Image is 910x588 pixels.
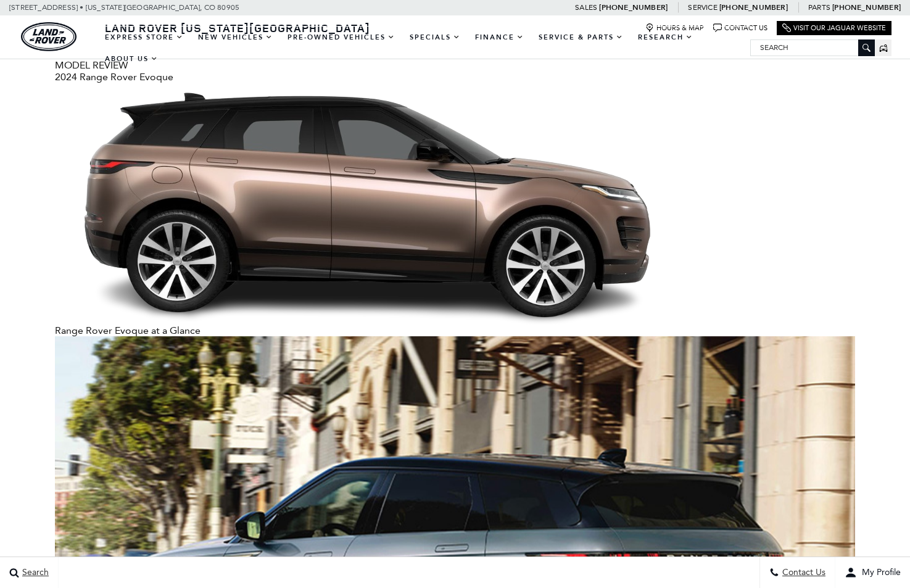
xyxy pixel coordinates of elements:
span: Service [688,3,717,12]
span: Search [19,568,49,578]
div: Range Rover Evoque at a Glance [55,325,856,336]
div: MODEL REVIEW [55,59,856,71]
a: [PHONE_NUMBER] [832,2,901,12]
a: Finance [468,27,531,48]
a: land-rover [21,22,77,51]
a: Hours & Map [645,23,704,33]
a: [PHONE_NUMBER] [599,2,668,12]
a: Land Rover [US_STATE][GEOGRAPHIC_DATA] [97,20,378,35]
a: New Vehicles [191,27,280,48]
input: Search [751,40,874,55]
nav: Main Navigation [97,27,750,70]
a: Contact Us [713,23,767,33]
span: Contact Us [779,568,825,578]
span: Parts [808,3,830,12]
img: Land Rover [21,22,77,51]
span: Sales [575,3,597,12]
a: Research [631,27,700,48]
a: About Us [97,48,165,70]
a: EXPRESS STORE [97,27,191,48]
a: Specials [402,27,468,48]
span: Land Rover [US_STATE][GEOGRAPHIC_DATA] [105,20,370,35]
a: [PHONE_NUMBER] [719,2,788,12]
div: 2024 Range Rover Evoque [55,71,856,83]
a: Visit Our Jaguar Website [782,23,886,33]
a: Service & Parts [531,27,631,48]
span: My Profile [857,568,901,578]
a: Pre-Owned Vehicles [280,27,402,48]
img: Range Rover Evoque [55,83,672,325]
button: Open user profile menu [835,557,910,588]
a: [STREET_ADDRESS] • [US_STATE][GEOGRAPHIC_DATA], CO 80905 [9,3,239,12]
